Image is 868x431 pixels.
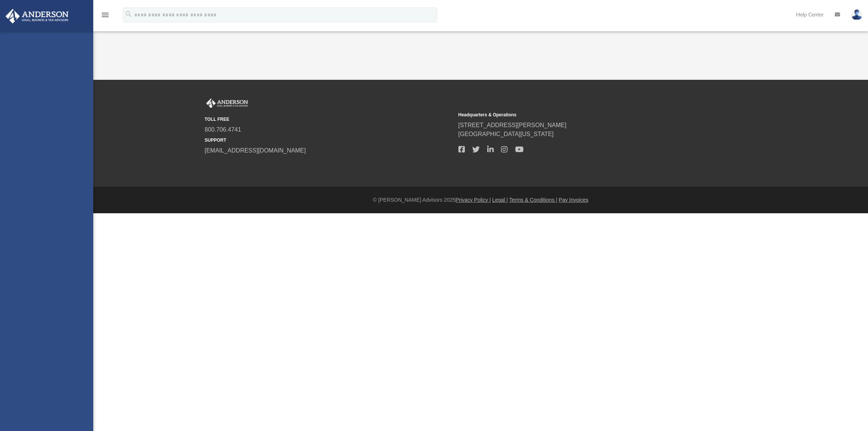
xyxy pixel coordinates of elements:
[492,197,508,203] a: Legal |
[93,196,868,204] div: © [PERSON_NAME] Advisors 2025
[101,14,110,19] a: menu
[205,147,306,154] a: [EMAIL_ADDRESS][DOMAIN_NAME]
[458,122,567,128] a: [STREET_ADDRESS][PERSON_NAME]
[125,10,133,18] i: search
[458,111,707,118] small: Headquarters & Operations
[101,10,110,19] i: menu
[509,197,557,203] a: Terms & Conditions |
[851,9,862,20] img: User Pic
[205,137,453,144] small: SUPPORT
[3,9,71,23] img: Anderson Advisors Platinum Portal
[205,126,241,133] a: 800.706.4741
[205,116,453,123] small: TOLL FREE
[205,98,250,108] img: Anderson Advisors Platinum Portal
[559,197,588,203] a: Pay Invoices
[458,131,554,137] a: [GEOGRAPHIC_DATA][US_STATE]
[455,197,491,203] a: Privacy Policy |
